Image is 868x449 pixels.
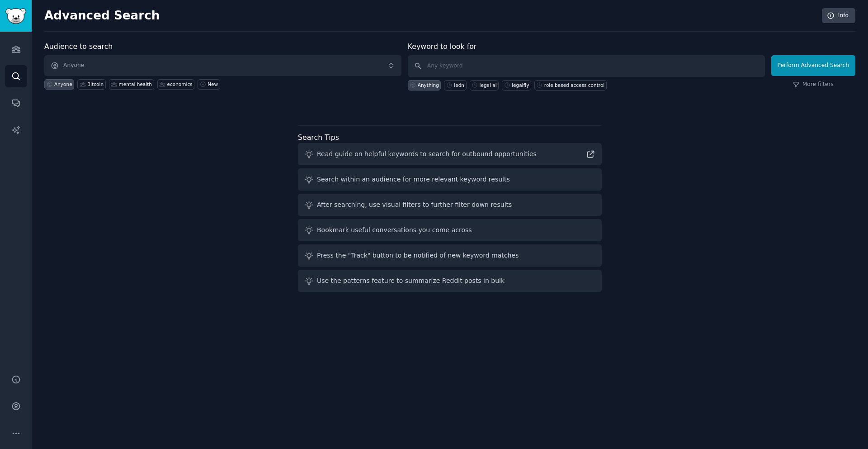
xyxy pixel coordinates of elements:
[5,8,26,24] img: GummySearch logo
[408,55,765,77] input: Any keyword
[87,81,104,87] div: Bitcoin
[317,276,505,286] div: Use the patterns feature to summarize Reddit posts in bulk
[208,81,218,87] div: New
[317,251,519,260] div: Press the "Track" button to be notified of new keyword matches
[54,81,72,87] div: Anyone
[822,8,855,24] a: Info
[44,42,113,51] label: Audience to search
[512,82,529,88] div: legalfly
[119,81,152,87] div: mental health
[317,149,537,159] div: Read guide on helpful keywords to search for outbound opportunities
[544,82,604,88] div: role based access control
[480,82,497,88] div: legal ai
[44,9,817,23] h2: Advanced Search
[793,81,834,89] a: More filters
[317,200,512,210] div: After searching, use visual filters to further filter down results
[418,82,439,88] div: Anything
[408,42,477,51] label: Keyword to look for
[454,82,464,88] div: ledn
[298,133,339,142] label: Search Tips
[198,79,220,90] a: New
[167,81,193,87] div: economics
[771,55,855,76] button: Perform Advanced Search
[317,175,510,184] div: Search within an audience for more relevant keyword results
[44,55,401,76] button: Anyone
[317,225,472,235] div: Bookmark useful conversations you come across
